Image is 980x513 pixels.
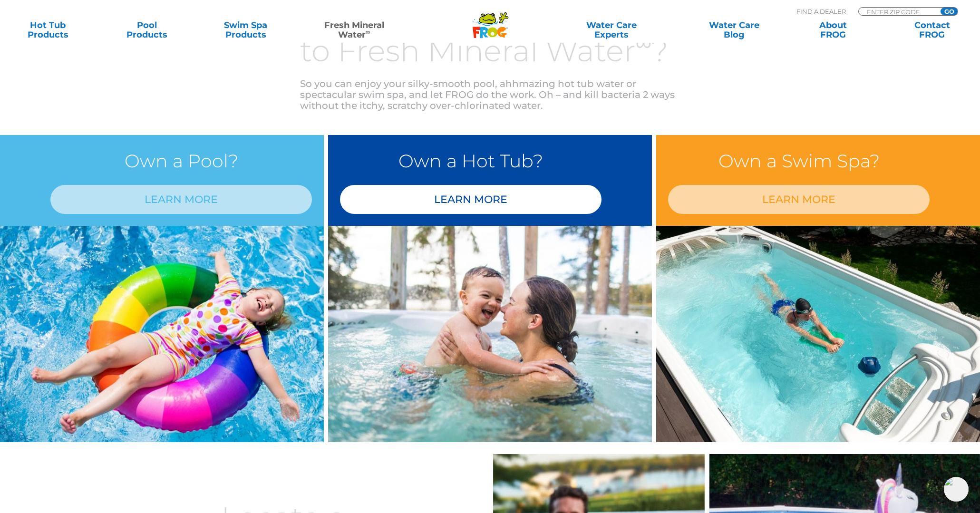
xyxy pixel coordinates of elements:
sup: ∞ [636,29,652,56]
sup: ∞ [366,28,370,36]
img: min-water-image-3 [656,226,980,442]
h3: Own a Pool? [50,147,312,175]
h3: Own a Swim Spa? [668,147,930,175]
a: Swim SpaProducts [207,20,284,39]
a: ContactFROG [893,20,970,39]
p: Find A Dealer [796,7,846,16]
img: openIcon [944,477,969,502]
img: min-water-img-right [328,226,652,442]
a: Fresh MineralWater∞ [306,20,402,39]
a: LEARN MORE [50,185,312,214]
p: So you can enjoy your silky-smooth pool, ahhmazing hot tub water or spectacular swim spa, and let... [300,78,680,111]
input: GO [941,8,958,15]
input: Zip Code Form [866,8,930,16]
a: PoolProducts [108,20,185,39]
a: Hot TubProducts [10,20,87,39]
h3: Own a Hot Tub? [340,147,602,175]
a: LEARN MORE [340,185,602,214]
h3: to Fresh Mineral Water ? [300,35,680,67]
a: AboutFROG [795,20,872,39]
a: Water CareExperts [549,20,674,39]
a: LEARN MORE [668,185,930,214]
a: Water CareBlog [696,20,773,39]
